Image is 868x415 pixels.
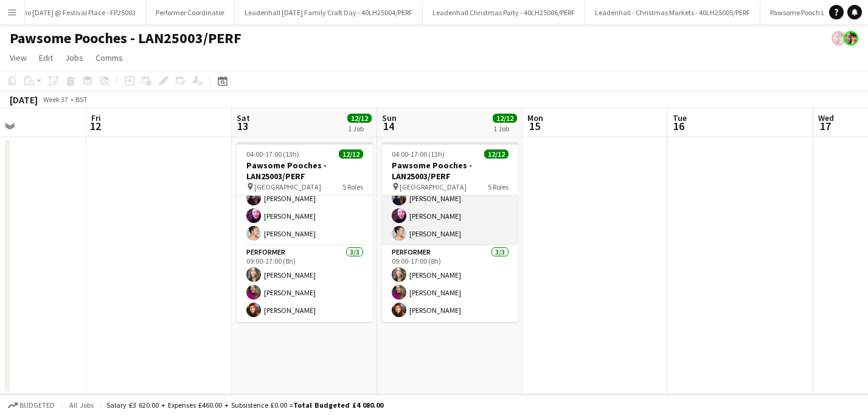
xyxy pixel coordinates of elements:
[75,95,88,104] div: BST
[10,29,241,47] h1: Pawsome Pooches - LAN25003/PERF
[65,52,83,63] span: Jobs
[235,1,423,24] button: Leadenhall [DATE] Family Craft Day - 40LH25004/PERF
[237,245,373,322] app-card-role: Performer3/309:00-17:00 (8h)[PERSON_NAME][PERSON_NAME][PERSON_NAME]
[380,119,397,133] span: 14
[254,182,321,191] span: [GEOGRAPHIC_DATA]
[347,114,372,123] span: 12/12
[146,1,235,24] button: Performer Coordinator
[246,149,299,159] span: 04:00-17:00 (13h)
[40,95,71,104] span: Week 37
[760,1,863,24] button: Pawsome Pooch LAN24003
[348,124,371,133] div: 1 Job
[400,182,467,191] span: [GEOGRAPHIC_DATA]
[10,52,27,63] span: View
[67,400,96,410] span: All jobs
[60,50,88,66] a: Jobs
[382,142,518,322] app-job-card: 04:00-17:00 (13h)12/12Pawsome Pooches - LAN25003/PERF [GEOGRAPHIC_DATA]5 Roles[PERSON_NAME]Oli Co...
[235,119,250,133] span: 13
[832,31,846,46] app-user-avatar: Performer Department
[10,94,38,106] div: [DATE]
[39,52,53,63] span: Edit
[818,112,834,123] span: Wed
[89,119,101,133] span: 12
[106,400,383,410] div: Salary £3 620.00 + Expenses £460.00 + Subsistence £0.00 =
[673,112,687,123] span: Tue
[484,149,509,159] span: 12/12
[392,149,445,159] span: 04:00-17:00 (13h)
[237,142,373,322] app-job-card: 04:00-17:00 (13h)12/12Pawsome Pooches - LAN25003/PERF [GEOGRAPHIC_DATA]5 Roles[PERSON_NAME]Oli Co...
[423,1,585,24] button: Leadenhall Christmas Party - 40LH25006/PERF
[342,182,363,191] span: 5 Roles
[95,52,123,63] span: Comms
[844,31,858,46] app-user-avatar: Performer Department
[237,160,373,182] h3: Pawsome Pooches - LAN25003/PERF
[526,119,543,133] span: 15
[493,124,516,133] div: 1 Job
[671,119,687,133] span: 16
[91,50,128,66] a: Comms
[34,50,58,66] a: Edit
[1,1,146,24] button: Beano [DATE] @ Festival Place - FP25003
[585,1,760,24] button: Leadenhall - Christmas Markets - 40LH25005/PERF
[6,399,57,412] button: Budgeted
[293,400,383,410] span: Total Budgeted £4 080.00
[382,112,397,123] span: Sun
[382,245,518,322] app-card-role: Performer3/309:00-17:00 (8h)[PERSON_NAME][PERSON_NAME][PERSON_NAME]
[339,149,363,159] span: 12/12
[816,119,834,133] span: 17
[5,50,32,66] a: View
[19,401,55,410] span: Budgeted
[488,182,509,191] span: 5 Roles
[493,114,517,123] span: 12/12
[237,112,250,123] span: Sat
[91,112,101,123] span: Fri
[382,160,518,182] h3: Pawsome Pooches - LAN25003/PERF
[527,112,543,123] span: Mon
